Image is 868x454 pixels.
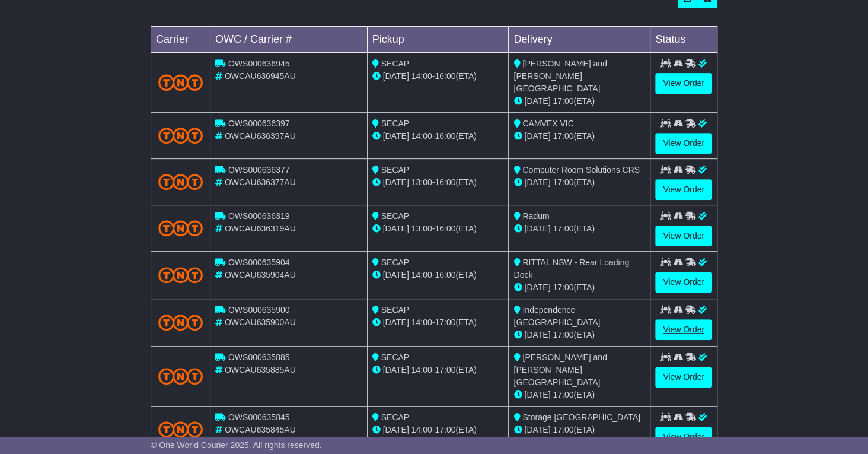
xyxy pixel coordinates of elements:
[225,425,296,434] span: OWCAU635845AU
[383,131,409,141] span: [DATE]
[225,270,296,280] span: OWCAU635904AU
[228,412,290,422] span: OWS000635845
[228,258,290,267] span: OWS000635904
[411,270,432,280] span: 14:00
[553,96,573,106] span: 17:00
[655,133,712,154] a: View Order
[225,318,296,327] span: OWCAU635900AU
[524,330,550,339] span: [DATE]
[228,165,290,174] span: OWS000636377
[650,27,717,53] td: Status
[655,73,712,94] a: View Order
[225,131,296,141] span: OWCAU636397AU
[655,319,712,340] a: View Order
[381,165,409,174] span: SECAP
[522,211,549,221] span: Radum
[435,270,455,280] span: 16:00
[228,353,290,362] span: OWS000635885
[158,267,203,283] img: TNT_Domestic.png
[655,272,712,293] a: View Order
[513,305,600,327] span: Independence [GEOGRAPHIC_DATA]
[509,27,650,53] td: Delivery
[524,390,550,399] span: [DATE]
[372,316,504,329] div: - (ETA)
[225,224,296,233] span: OWCAU636319AU
[524,224,550,233] span: [DATE]
[158,315,203,331] img: TNT_Domestic.png
[553,282,573,292] span: 17:00
[435,318,455,327] span: 17:00
[381,353,409,362] span: SECAP
[372,424,504,436] div: - (ETA)
[228,59,290,68] span: OWS000636945
[524,131,550,141] span: [DATE]
[158,421,203,437] img: TNT_Domestic.png
[225,177,296,187] span: OWCAU636377AU
[372,269,504,281] div: - (ETA)
[381,305,409,315] span: SECAP
[381,412,409,422] span: SECAP
[381,119,409,128] span: SECAP
[372,130,504,142] div: - (ETA)
[381,211,409,221] span: SECAP
[367,27,509,53] td: Pickup
[383,365,409,374] span: [DATE]
[158,74,203,90] img: TNT_Domestic.png
[383,177,409,187] span: [DATE]
[158,220,203,236] img: TNT_Domestic.png
[655,367,712,388] a: View Order
[435,131,455,141] span: 16:00
[411,177,432,187] span: 13:00
[411,365,432,374] span: 14:00
[553,330,573,339] span: 17:00
[372,70,504,82] div: - (ETA)
[513,281,645,294] div: (ETA)
[383,224,409,233] span: [DATE]
[381,258,409,267] span: SECAP
[553,390,573,399] span: 17:00
[151,27,210,53] td: Carrier
[524,425,550,434] span: [DATE]
[513,223,645,235] div: (ETA)
[553,425,573,434] span: 17:00
[524,177,550,187] span: [DATE]
[383,270,409,280] span: [DATE]
[655,179,712,200] a: View Order
[513,424,645,436] div: (ETA)
[383,71,409,81] span: [DATE]
[522,412,640,422] span: Storage [GEOGRAPHIC_DATA]
[228,211,290,221] span: OWS000636319
[383,425,409,434] span: [DATE]
[225,365,296,374] span: OWCAU635885AU
[513,329,645,341] div: (ETA)
[513,389,645,401] div: (ETA)
[522,119,573,128] span: CAMVEX VIC
[513,353,607,387] span: [PERSON_NAME] and [PERSON_NAME] [GEOGRAPHIC_DATA]
[411,71,432,81] span: 14:00
[210,27,368,53] td: OWC / Carrier #
[158,128,203,144] img: TNT_Domestic.png
[411,318,432,327] span: 14:00
[372,223,504,235] div: - (ETA)
[524,282,550,292] span: [DATE]
[524,96,550,106] span: [DATE]
[411,131,432,141] span: 14:00
[435,365,455,374] span: 17:00
[513,95,645,107] div: (ETA)
[158,368,203,384] img: TNT_Domestic.png
[513,130,645,142] div: (ETA)
[655,427,712,447] a: View Order
[435,425,455,434] span: 17:00
[435,224,455,233] span: 16:00
[228,119,290,128] span: OWS000636397
[435,177,455,187] span: 16:00
[228,305,290,315] span: OWS000635900
[372,176,504,189] div: - (ETA)
[372,364,504,376] div: - (ETA)
[655,226,712,246] a: View Order
[513,59,607,93] span: [PERSON_NAME] and [PERSON_NAME] [GEOGRAPHIC_DATA]
[513,258,629,280] span: RITTAL NSW - Rear Loading Dock
[158,174,203,190] img: TNT_Domestic.png
[383,318,409,327] span: [DATE]
[381,59,409,68] span: SECAP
